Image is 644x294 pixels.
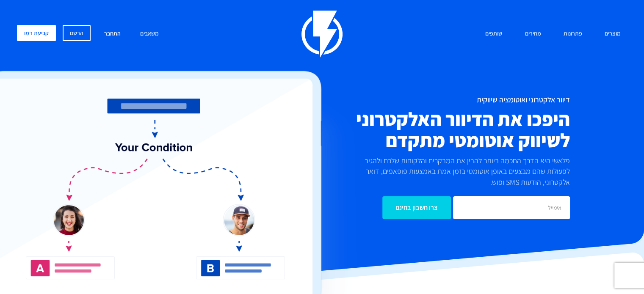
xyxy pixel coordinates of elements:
a: מחירים [518,25,547,43]
h1: דיוור אלקטרוני ואוטומציה שיווקית [277,96,570,104]
a: מוצרים [598,25,627,43]
a: שותפים [479,25,509,43]
a: הרשם [63,25,91,41]
input: אימייל [453,196,570,219]
input: צרו חשבון בחינם [382,196,451,219]
h2: היפכו את הדיוור האלקטרוני לשיווק אוטומטי מתקדם [277,108,570,151]
a: משאבים [134,25,165,43]
a: קביעת דמו [17,25,56,41]
a: התחבר [98,25,127,43]
p: פלאשי היא הדרך החכמה ביותר להבין את המבקרים והלקוחות שלכם ולהגיב לפעולות שהם מבצעים באופן אוטומטי... [354,155,570,188]
a: פתרונות [557,25,589,43]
